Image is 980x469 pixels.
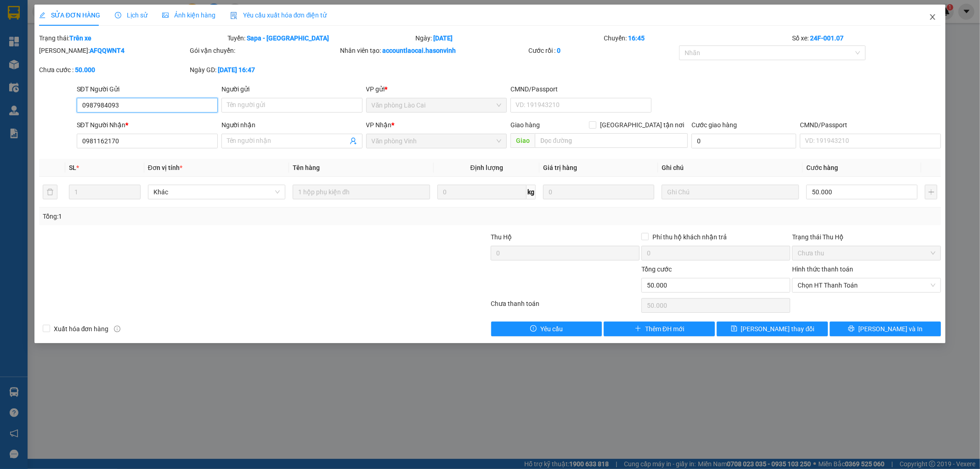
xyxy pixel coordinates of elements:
[527,185,536,199] span: kg
[830,322,941,336] button: printer[PERSON_NAME] và In
[731,325,737,333] span: save
[115,12,121,18] span: clock-circle
[543,164,577,171] span: Giá trị hàng
[848,325,855,333] span: printer
[39,65,188,75] div: Chưa cước :
[792,266,853,273] label: Hình thức thanh toán
[69,164,76,171] span: SL
[38,33,227,43] div: Trạng thái:
[649,232,731,242] span: Phí thu hộ khách nhận trả
[383,47,456,54] b: accountlaocai.hasonvinh
[434,34,453,42] b: [DATE]
[691,134,796,148] input: Cước giao hàng
[530,325,537,333] span: exclamation-circle
[691,121,737,129] label: Cước giao hàng
[596,120,688,130] span: [GEOGRAPHIC_DATA] tận nơi
[741,324,815,334] span: [PERSON_NAME] thay đổi
[491,322,602,336] button: exclamation-circleYêu cầu
[218,66,255,73] b: [DATE] 16:47
[800,120,941,130] div: CMND/Passport
[227,33,415,43] div: Tuyến:
[39,12,45,18] span: edit
[293,185,430,199] input: VD: Bàn, Ghế
[247,34,329,42] b: Sapa - [GEOGRAPHIC_DATA]
[858,324,923,334] span: [PERSON_NAME] và In
[350,137,357,145] span: user-add
[39,45,188,56] div: [PERSON_NAME]:
[366,84,507,94] div: VP gửi
[75,66,95,73] b: 50.000
[528,45,677,56] div: Cước rồi :
[90,47,125,54] b: AFQQWNT4
[43,211,378,221] div: Tổng: 1
[540,324,563,334] span: Yêu cầu
[221,84,363,94] div: Người gửi
[641,266,672,273] span: Tổng cước
[645,324,684,334] span: Thêm ĐH mới
[190,65,339,75] div: Ngày GD:
[372,98,502,112] span: Văn phòng Lào Cai
[162,12,169,18] span: picture
[114,326,120,332] span: info-circle
[115,11,147,19] span: Lịch sử
[77,84,218,94] div: SĐT Người Gửi
[340,45,527,56] div: Nhân viên tạo:
[293,164,320,171] span: Tên hàng
[557,47,561,54] b: 0
[153,185,280,199] span: Khác
[43,185,57,199] button: delete
[69,34,91,42] b: Trên xe
[510,133,535,148] span: Giao
[628,34,645,42] b: 16:45
[543,185,654,199] input: 0
[658,159,803,177] th: Ghi chú
[925,185,937,199] button: plus
[604,322,715,336] button: plusThêm ĐH mới
[920,5,946,30] button: Close
[77,120,218,130] div: SĐT Người Nhận
[791,33,942,43] div: Số xe:
[806,164,838,171] span: Cước hàng
[635,325,641,333] span: plus
[510,84,651,94] div: CMND/Passport
[148,164,182,171] span: Đơn vị tính
[717,322,828,336] button: save[PERSON_NAME] thay đổi
[510,121,540,129] span: Giao hàng
[39,11,100,19] span: SỬA ĐƠN HÀNG
[603,33,791,43] div: Chuyến:
[162,11,215,19] span: Ảnh kiện hàng
[490,299,641,315] div: Chưa thanh toán
[470,164,503,171] span: Định lượng
[491,233,512,241] span: Thu Hộ
[415,33,603,43] div: Ngày:
[535,133,688,148] input: Dọc đường
[230,11,327,19] span: Yêu cầu xuất hóa đơn điện tử
[366,121,392,129] span: VP Nhận
[372,134,502,148] span: Văn phòng Vinh
[798,278,935,292] span: Chọn HT Thanh Toán
[929,13,936,21] span: close
[798,246,935,260] span: Chưa thu
[792,232,941,242] div: Trạng thái Thu Hộ
[810,34,844,42] b: 24F-001.07
[662,185,799,199] input: Ghi Chú
[190,45,339,56] div: Gói vận chuyển:
[50,324,113,334] span: Xuất hóa đơn hàng
[221,120,363,130] div: Người nhận
[230,12,238,19] img: icon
